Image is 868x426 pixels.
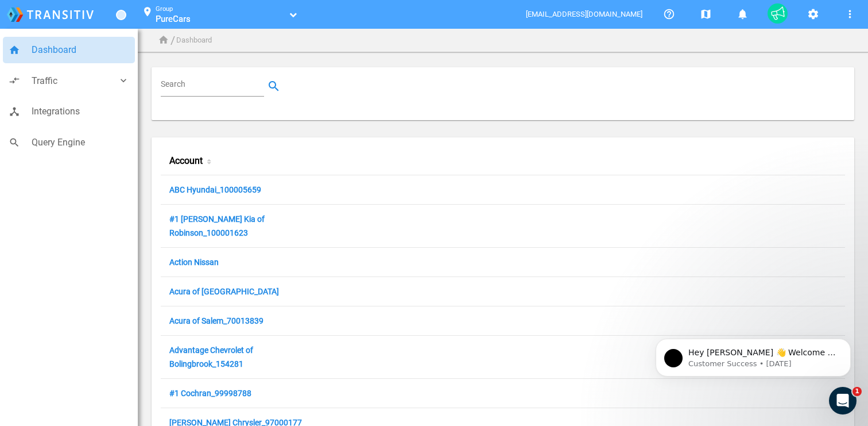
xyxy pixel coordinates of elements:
a: compare_arrowsTraffickeyboard_arrow_down [3,68,135,94]
iframe: Intercom live chat [829,387,857,415]
li: Dashboard [176,34,212,47]
mat-icon: notifications [735,7,749,21]
i: search [9,137,20,148]
button: More [838,2,861,25]
mat-icon: settings [806,7,820,21]
mat-icon: help_outline [662,7,676,21]
a: #1 [PERSON_NAME] Kia of Robinson_100001623 [169,214,265,239]
i: home [9,44,20,56]
span: Query Engine [32,135,129,150]
span: PureCars [156,14,191,24]
a: Acura of [GEOGRAPHIC_DATA] [169,287,279,298]
span: Integrations [32,104,129,119]
img: logo [7,7,94,22]
a: Action Nissan [169,258,219,268]
a: Toggle Menu [116,10,126,20]
small: Group [156,5,173,13]
span: [EMAIL_ADDRESS][DOMAIN_NAME] [526,10,644,18]
li: / [170,31,175,49]
i: compare_arrows [9,75,20,86]
span: Traffic [32,74,118,89]
i: home [158,34,169,46]
a: Acura of Salem_70013839 [169,316,263,327]
i: keyboard_arrow_down [118,75,129,86]
div: Account [161,147,332,175]
span: Dashboard [32,43,129,57]
a: homeDashboard [3,37,135,63]
a: device_hubIntegrations [3,98,135,125]
mat-icon: more_vert [843,7,857,21]
a: searchQuery Engine [3,129,135,156]
a: ABC Hyundai_100005659 [169,185,261,196]
mat-icon: location_on [141,6,154,20]
iframe: Intercom notifications message [638,314,868,395]
mat-icon: map [699,7,712,21]
a: #1 Cochran_99998788 [169,389,251,400]
i: device_hub [9,106,20,117]
a: Advantage Chevrolet of Bolingbrook_154281 [169,346,253,370]
span: 1 [852,387,862,396]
